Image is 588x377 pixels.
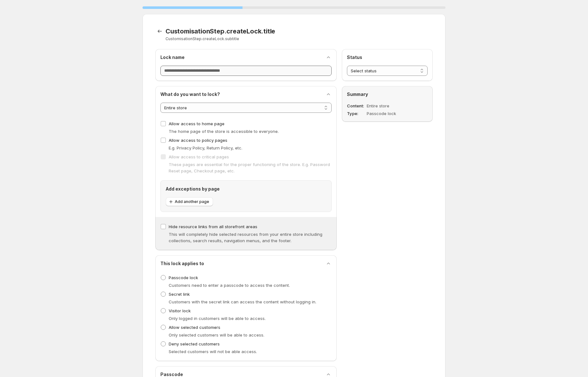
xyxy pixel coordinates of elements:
[169,332,264,337] span: Only selected customers will be able to access.
[169,145,242,150] span: E.g. Privacy Policy, Return Policy, etc.
[169,316,266,321] span: Only logged in customers will be able to access.
[165,36,353,41] p: CustomisationStep.createLock.subtitle
[166,197,213,206] button: Add another page
[169,341,220,346] span: Deny selected customers
[169,349,257,354] span: Selected customers will not be able access.
[347,103,365,109] dt: Content :
[166,186,326,192] h2: Add exceptions by page
[169,283,290,288] span: Customers need to enter a passcode to access the content.
[155,27,164,36] button: CustomisationStep.backToTemplates
[169,224,257,229] span: Hide resource links from all storefront areas
[160,260,204,267] h2: This lock applies to
[169,162,330,173] span: These pages are essential for the proper functioning of the store. E.g. Password Reset page, Chec...
[160,54,185,61] h2: Lock name
[169,121,224,126] span: Allow access to home page
[169,325,220,330] span: Allow selected customers
[347,91,428,98] h2: Summary
[169,232,322,243] span: This will completely hide selected resources from your entire store including collections, search...
[160,91,220,98] h2: What do you want to lock?
[169,154,229,159] span: Allow access to critical pages
[165,27,275,35] span: CustomisationStep.createLock.title
[169,308,191,313] span: Visitor lock
[169,299,316,304] span: Customers with the secret link can access the content without logging in.
[169,138,227,143] span: Allow access to policy pages
[169,129,279,134] span: The home page of the store is accessible to everyone.
[367,110,411,117] dd: Passcode lock
[175,199,209,204] span: Add another page
[169,292,190,297] span: Secret link
[169,275,198,280] span: Passcode lock
[347,54,428,61] h2: Status
[367,103,411,109] dd: Entire store
[347,110,365,117] dt: Type :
